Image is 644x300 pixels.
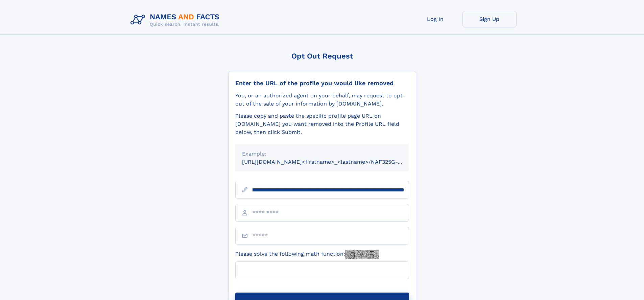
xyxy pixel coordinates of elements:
[462,11,517,27] a: Sign Up
[235,92,409,108] div: You, or an authorized agent on your behalf, may request to opt-out of the sale of your informatio...
[235,79,409,87] div: Enter the URL of the profile you would like removed
[228,52,416,60] div: Opt Out Request
[408,11,462,27] a: Log In
[128,11,225,29] img: Logo Names and Facts
[235,250,379,259] label: Please solve the following math function:
[242,159,422,165] small: [URL][DOMAIN_NAME]<firstname>_<lastname>/NAF325G-xxxxxxxx
[242,150,402,158] div: Example:
[235,112,409,136] div: Please copy and paste the specific profile page URL on [DOMAIN_NAME] you want removed into the Pr...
